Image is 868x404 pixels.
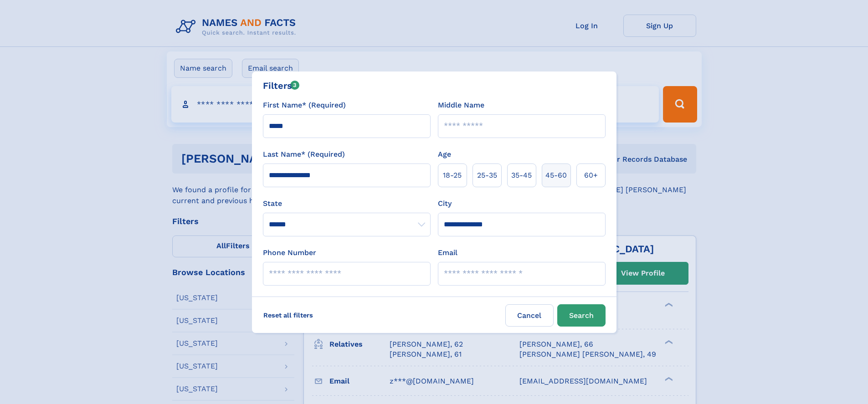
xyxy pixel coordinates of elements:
[438,198,452,209] label: City
[263,149,345,160] label: Last Name* (Required)
[545,170,567,181] span: 45‑60
[438,100,484,111] label: Middle Name
[263,100,346,111] label: First Name* (Required)
[263,79,300,92] div: Filters
[263,198,431,209] label: State
[477,170,497,181] span: 25‑35
[557,304,606,327] button: Search
[511,170,532,181] span: 35‑45
[438,149,451,160] label: Age
[443,170,462,181] span: 18‑25
[257,304,319,326] label: Reset all filters
[438,247,457,258] label: Email
[505,304,554,327] label: Cancel
[263,247,316,258] label: Phone Number
[584,170,598,181] span: 60+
